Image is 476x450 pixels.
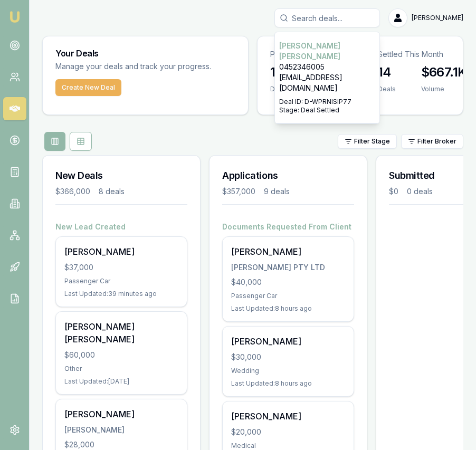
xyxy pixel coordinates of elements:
[222,222,354,232] h4: Documents Requested From Client
[401,134,463,149] button: Filter Broker
[421,64,467,81] h3: $667.1K
[279,62,375,72] p: 0452346005
[231,410,345,423] div: [PERSON_NAME]
[231,427,345,437] div: $20,000
[270,64,288,81] h3: 18
[55,168,187,183] h3: New Deals
[275,32,379,123] div: Select deal for Hardeep Mann
[279,106,375,114] p: Stage: Deal Settled
[417,137,456,146] span: Filter Broker
[64,290,178,298] div: Last Updated: 39 minutes ago
[279,72,375,93] p: [EMAIL_ADDRESS][DOMAIN_NAME]
[55,222,187,232] h4: New Lead Created
[270,49,343,60] p: Pipeline
[279,98,375,106] p: Deal ID: D-WPRNISIP77
[64,262,178,273] div: $37,000
[8,11,21,23] img: emu-icon-u.png
[412,14,463,22] span: [PERSON_NAME]
[338,134,397,149] button: Filter Stage
[64,365,178,373] div: Other
[64,408,178,420] div: [PERSON_NAME]
[55,49,235,58] h3: Your Deals
[55,61,235,73] p: Manage your deals and track your progress.
[231,442,345,450] div: Medical
[231,335,345,348] div: [PERSON_NAME]
[231,262,345,273] div: [PERSON_NAME] PTY LTD
[389,186,398,197] div: $0
[407,186,433,197] div: 0 deals
[378,85,396,93] div: Deals
[64,377,178,386] div: Last Updated: [DATE]
[222,168,354,183] h3: Applications
[274,8,380,27] input: Search deals
[99,186,125,197] div: 8 deals
[378,49,451,60] p: Settled This Month
[421,85,467,93] div: Volume
[264,186,290,197] div: 9 deals
[231,292,345,300] div: Passenger Car
[231,245,345,258] div: [PERSON_NAME]
[231,277,345,288] div: $40,000
[64,277,178,285] div: Passenger Car
[231,367,345,375] div: Wedding
[64,350,178,360] div: $60,000
[64,425,178,435] div: [PERSON_NAME]
[55,79,121,96] button: Create New Deal
[270,85,288,93] div: Deals
[55,186,90,197] div: $366,000
[354,137,390,146] span: Filter Stage
[64,320,178,346] div: [PERSON_NAME] [PERSON_NAME]
[64,245,178,258] div: [PERSON_NAME]
[378,64,396,81] h3: 14
[279,41,375,62] p: [PERSON_NAME] [PERSON_NAME]
[231,352,345,362] div: $30,000
[231,304,345,313] div: Last Updated: 8 hours ago
[222,186,255,197] div: $357,000
[64,439,178,450] div: $28,000
[231,379,345,388] div: Last Updated: 8 hours ago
